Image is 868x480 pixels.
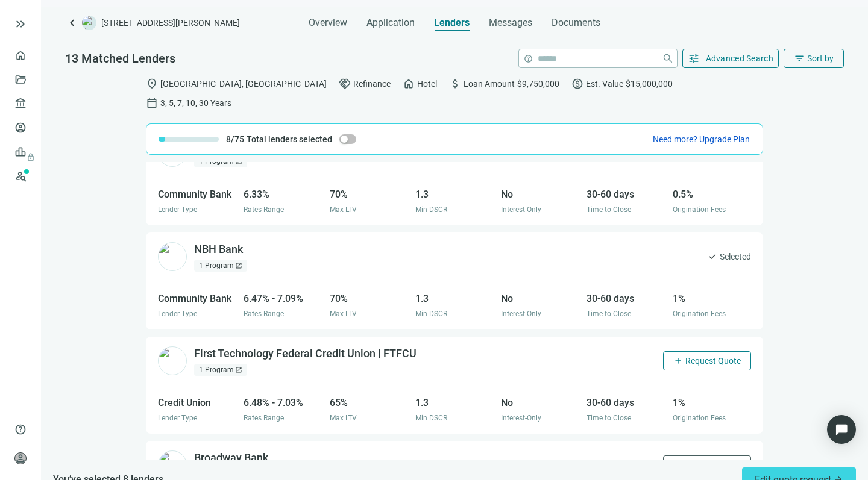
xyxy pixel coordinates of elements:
div: Est. Value [571,78,673,90]
div: 1.3 [415,291,494,306]
div: 1.3 [415,187,494,202]
img: 11521898-9c0f-4f9f-b39c-ec3ce8d48484.png [158,242,187,271]
div: 30-60 days [587,291,665,306]
span: help [524,54,533,63]
div: Community Bank [158,187,236,202]
div: No [501,187,579,202]
span: calendar_today [146,97,158,109]
span: Time to Close [587,205,631,214]
button: keyboard_double_arrow_right [13,17,28,31]
div: 6.47% - 7.09% [244,291,322,306]
span: tune [688,52,700,64]
span: Rates Range [244,205,284,214]
div: 30-60 days [587,187,665,202]
span: Total lenders selected [247,133,332,145]
span: Max LTV [330,205,357,214]
div: Community Bank [158,291,236,306]
button: tuneAdvanced Search [682,49,779,68]
img: deal-logo [82,16,96,30]
span: Origination Fees [673,310,726,318]
button: addRequest Quote [663,351,751,370]
div: 1% [673,291,751,306]
div: Open Intercom Messenger [827,415,856,444]
span: open_in_new [235,262,242,269]
span: location_on [146,78,158,90]
div: Credit Union [158,395,236,410]
span: Time to Close [587,310,631,318]
button: Need more? Upgrade Plan [652,133,750,145]
span: Request Quote [685,356,741,366]
span: Rates Range [244,310,284,318]
span: Refinance [353,77,391,90]
span: handshake [339,78,351,90]
span: Max LTV [330,414,357,422]
div: NBH Bank [194,242,243,257]
span: Interest-Only [501,205,541,214]
span: 3, 5, 7, 10, 30 Years [160,96,231,110]
div: First Technology Federal Credit Union | FTFCU [194,346,417,361]
div: 70% [330,187,408,202]
span: Need more? Upgrade Plan [653,134,750,144]
span: $9,750,000 [517,77,559,90]
button: filter_listSort by [784,49,844,68]
div: No [501,395,579,410]
span: [STREET_ADDRESS][PERSON_NAME] [101,17,240,29]
span: Lender Type [158,205,197,214]
span: open_in_new [235,158,242,165]
span: home [403,78,415,90]
span: Interest-Only [501,414,541,422]
span: Min DSCR [415,414,447,422]
span: open_in_new [235,366,242,373]
span: Interest-Only [501,310,541,318]
img: 72d7f68c-88e5-473e-82fa-b5061d00e686 [158,346,187,375]
div: 6.48% - 7.03% [244,395,322,410]
span: check [708,252,717,261]
div: No [501,291,579,306]
span: add [673,356,683,366]
span: help [14,423,27,435]
span: Origination Fees [673,414,726,422]
div: 70% [330,291,408,306]
div: 0.5% [673,187,751,202]
span: attach_money [449,78,461,90]
div: Broadway Bank [194,450,268,466]
span: person [14,452,27,464]
span: Advanced Search [706,54,774,63]
span: filter_list [794,53,805,64]
span: Messages [489,17,532,28]
span: Lenders [434,17,470,29]
span: Rates Range [244,414,284,422]
span: paid [571,78,583,90]
div: 30-60 days [587,395,665,410]
div: 1% [673,395,751,410]
span: 8/75 [226,133,244,145]
span: Min DSCR [415,310,447,318]
div: 1.3 [415,395,494,410]
span: 13 Matched Lenders [65,51,175,66]
div: 1 Program [194,260,247,272]
span: Max LTV [330,310,357,318]
span: Lender Type [158,414,197,422]
span: Min DSCR [415,205,447,214]
span: Origination Fees [673,205,726,214]
div: 1 Program [194,364,247,376]
span: $15,000,000 [626,77,673,90]
span: Documents [552,17,600,29]
div: 65% [330,395,408,410]
div: 6.33% [244,187,322,202]
span: [GEOGRAPHIC_DATA], [GEOGRAPHIC_DATA] [160,77,327,90]
span: Selected [720,250,751,263]
a: keyboard_arrow_left [65,16,80,30]
span: Application [366,17,415,29]
span: Hotel [417,77,437,90]
span: Time to Close [587,414,631,422]
span: Overview [309,17,347,29]
span: Sort by [807,54,834,63]
div: Loan Amount [449,78,559,90]
span: Lender Type [158,310,197,318]
button: addRequest Quote [663,455,751,475]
